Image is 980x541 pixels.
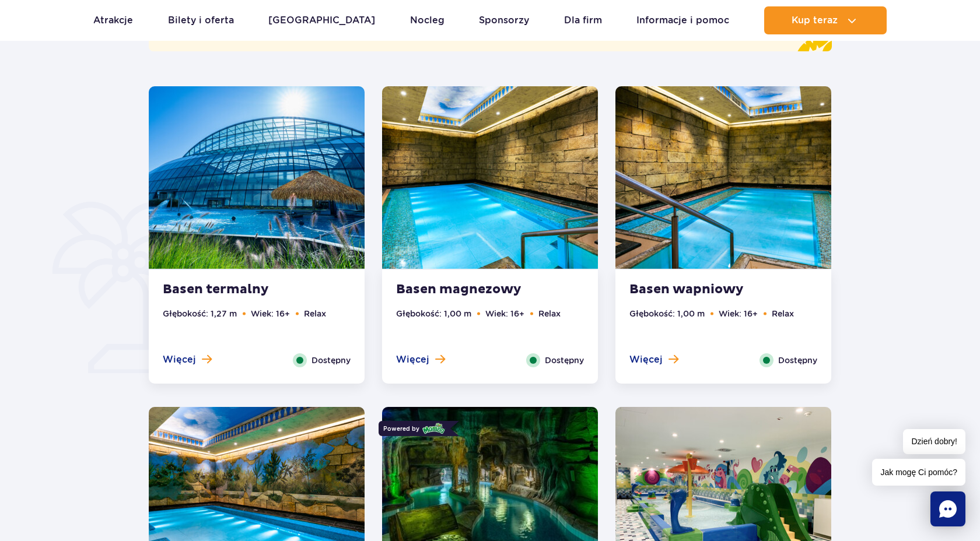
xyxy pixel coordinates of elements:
[872,459,965,486] span: Jak mogę Ci pomóc?
[379,421,450,436] div: Powered by
[396,353,429,366] span: Więcej
[396,353,445,366] button: Więcej
[538,307,561,320] li: Relax
[764,6,887,34] button: Kup teraz
[311,354,351,367] span: Dostępny
[615,86,831,269] img: Calcium Pool
[163,307,237,320] li: Głębokość: 1,27 m
[396,307,471,320] li: Głębokość: 1,00 m
[149,86,365,269] img: Thermal pool
[396,282,537,298] strong: Basen magnezowy
[163,353,196,366] span: Więcej
[629,353,678,366] button: Więcej
[792,15,838,26] span: Kup teraz
[719,307,758,320] li: Wiek: 16+
[163,353,212,366] button: Więcej
[772,307,794,320] li: Relax
[382,86,598,269] img: Magnesium Pool
[422,422,446,435] img: Mamba logo
[485,307,524,320] li: Wiek: 16+
[479,6,529,34] a: Sponsorzy
[268,6,375,34] a: [GEOGRAPHIC_DATA]
[304,307,326,320] li: Relax
[168,6,234,34] a: Bilety i oferta
[545,354,584,367] span: Dostępny
[629,282,771,298] strong: Basen wapniowy
[629,353,663,366] span: Więcej
[410,6,444,34] a: Nocleg
[93,6,133,34] a: Atrakcje
[636,6,729,34] a: Informacje i pomoc
[930,491,965,526] div: Chat
[163,282,304,298] strong: Basen termalny
[251,307,290,320] li: Wiek: 16+
[629,307,705,320] li: Głębokość: 1,00 m
[903,429,965,454] span: Dzień dobry!
[564,6,602,34] a: Dla firm
[778,354,817,367] span: Dostępny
